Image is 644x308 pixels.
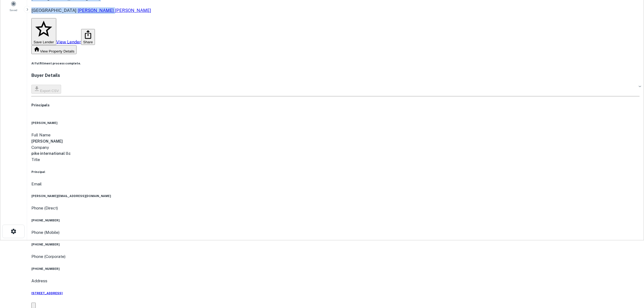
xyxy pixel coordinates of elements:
[31,72,640,79] h4: Buyer Details
[31,156,640,163] p: Title
[31,85,61,94] button: Export CSV
[31,181,640,187] p: Email
[31,194,640,198] h6: [PERSON_NAME][EMAIL_ADDRESS][DOMAIN_NAME]
[617,265,644,291] iframe: Chat Widget
[10,8,18,12] span: Saved
[31,291,640,295] a: [STREET_ADDRESS]
[31,229,60,236] p: Phone (Mobile)
[31,132,640,138] p: Full Name
[31,150,640,156] h6: pike international llc
[56,39,81,44] a: View Lender
[78,8,151,13] a: [PERSON_NAME] [PERSON_NAME]
[31,218,640,222] h6: [PHONE_NUMBER]
[31,18,56,45] button: Save Lender
[31,121,640,125] h6: [PERSON_NAME]
[31,278,640,284] p: Address
[31,170,640,174] h6: Principal
[31,144,640,151] p: Company
[31,267,640,271] h6: [PHONE_NUMBER]
[31,45,77,54] button: View Property Details
[31,7,151,14] p: [GEOGRAPHIC_DATA]
[31,103,640,108] h5: Principals
[31,205,58,211] p: Phone (Direct)
[31,61,640,65] h6: AI fulfillment process complete.
[31,253,640,260] p: Phone (Corporate)
[31,138,640,144] h6: [PERSON_NAME]
[31,242,640,247] h6: [PHONE_NUMBER]
[81,29,95,45] button: Share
